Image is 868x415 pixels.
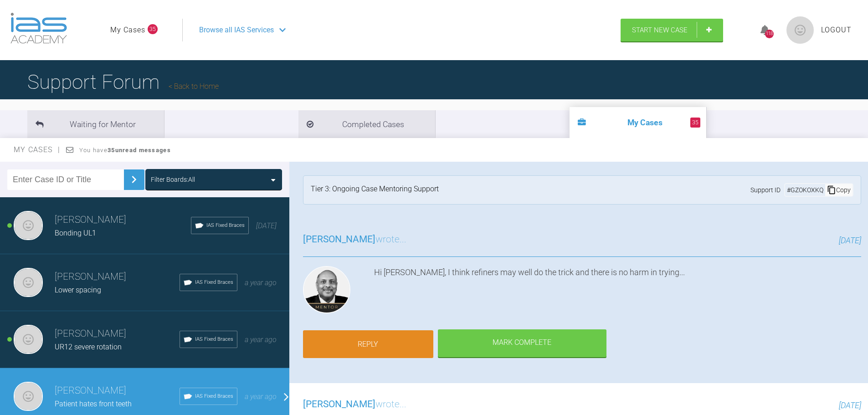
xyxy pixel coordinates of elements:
[256,221,277,230] span: [DATE]
[79,147,171,154] span: You have
[570,107,706,138] li: My Cases
[169,82,219,91] a: Back to Home
[55,326,180,342] h3: [PERSON_NAME]
[27,110,164,138] li: Waiting for Mentor
[750,185,781,195] span: Support ID
[199,24,274,36] span: Browse all IAS Services
[690,118,700,128] span: 35
[55,229,96,237] span: Bonding UL1
[195,278,233,287] span: IAS Fixed Braces
[27,66,219,98] h1: Support Forum
[245,278,277,287] span: a year ago
[303,232,406,247] h3: wrote...
[14,211,43,240] img: Louisa Lawrence
[55,269,180,285] h3: [PERSON_NAME]
[108,147,171,154] strong: 35 unread messages
[438,329,606,358] div: Mark Complete
[785,185,825,195] div: # GZOKOXKQ
[55,400,132,408] span: Patient hates front teeth
[825,184,853,196] div: Copy
[55,383,180,399] h3: [PERSON_NAME]
[14,268,43,297] img: Louisa Lawrence
[14,325,43,354] img: Louisa Lawrence
[839,400,861,410] span: [DATE]
[14,145,61,154] span: My Cases
[632,26,688,34] span: Start New Case
[303,330,433,359] a: Reply
[245,335,277,344] span: a year ago
[206,221,245,230] span: IAS Fixed Braces
[374,266,861,317] div: Hi [PERSON_NAME], I think refiners may well do the trick and there is no harm in trying...
[110,24,145,36] a: My Cases
[127,172,141,187] img: chevronRight.28bd32b0.svg
[303,234,375,245] span: [PERSON_NAME]
[195,392,233,400] span: IAS Fixed Braces
[303,399,375,410] span: [PERSON_NAME]
[245,392,277,401] span: a year ago
[55,212,191,228] h3: [PERSON_NAME]
[151,174,195,184] div: Filter Boards: All
[765,30,774,38] div: 118
[195,335,233,343] span: IAS Fixed Braces
[303,266,350,313] img: Utpalendu Bose
[298,110,435,138] li: Completed Cases
[311,183,439,197] div: Tier 3: Ongoing Case Mentoring Support
[55,286,101,294] span: Lower spacing
[303,397,406,412] h3: wrote...
[786,16,814,44] img: profile.png
[7,169,124,190] input: Enter Case ID or Title
[148,24,158,34] span: 35
[14,382,43,411] img: Louisa Lawrence
[821,24,852,36] a: Logout
[621,19,723,41] a: Start New Case
[10,13,67,44] img: logo-light.3e3ef733.png
[839,236,861,245] span: [DATE]
[55,343,122,351] span: UR12 severe rotation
